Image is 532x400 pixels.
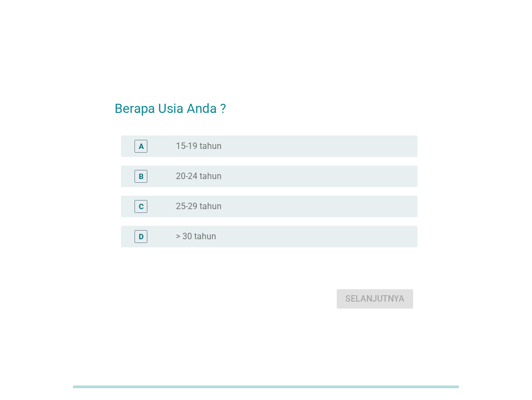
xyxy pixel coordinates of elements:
[176,171,222,182] label: 20-24 tahun
[115,88,417,118] h2: Berapa Usia Anda ?
[176,141,222,152] label: 15-19 tahun
[139,231,144,242] div: D
[139,141,144,152] div: A
[176,231,216,242] label: > 30 tahun
[176,201,222,212] label: 25-29 tahun
[139,171,144,182] div: B
[139,201,144,212] div: C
